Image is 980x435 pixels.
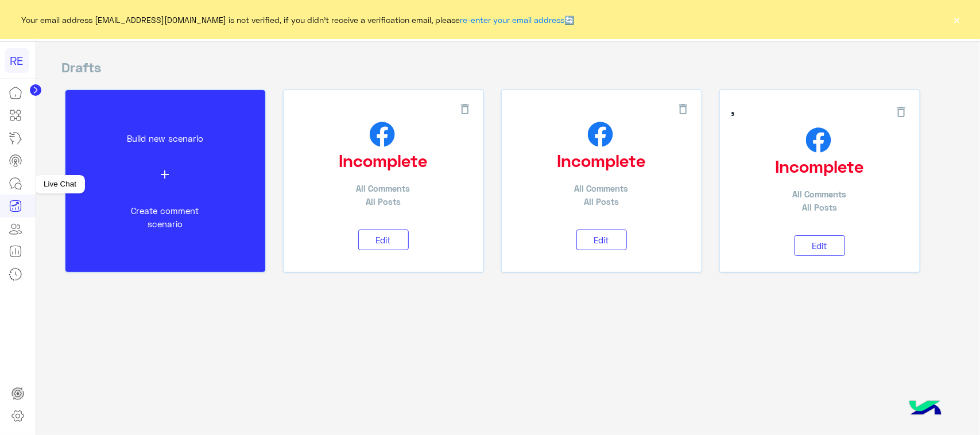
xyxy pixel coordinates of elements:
[376,235,391,245] span: Edit
[802,202,837,212] span: All Posts
[339,150,428,170] span: Incomplete
[458,102,472,116] button: delete
[158,168,172,181] i: add
[357,183,410,193] span: All Comments
[366,196,401,207] span: All Posts
[676,102,690,116] button: delete
[127,133,203,143] span: Build new scenario
[594,235,609,245] span: Edit
[776,156,864,176] span: Incomplete
[62,59,955,76] h2: Drafts
[584,196,619,207] span: All Posts
[460,15,565,25] a: re-enter your email address
[35,175,85,193] div: Live Chat
[731,102,735,117] h4: ,
[894,104,908,119] button: delete
[358,230,409,251] button: Edit
[905,389,946,429] img: hulul-logo.png
[557,150,646,170] span: Incomplete
[5,48,29,73] div: RE
[812,240,827,251] span: Edit
[131,205,199,229] span: Create comment scenario
[795,235,845,257] button: Edit
[575,183,629,193] span: All Comments
[22,14,575,26] span: Your email address [EMAIL_ADDRESS][DOMAIN_NAME] is not verified, if you didn't receive a verifica...
[576,230,627,251] button: Edit
[951,14,963,25] button: ×
[65,90,265,272] button: Build new scenarioaddCreate commentscenario
[793,189,847,199] span: All Comments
